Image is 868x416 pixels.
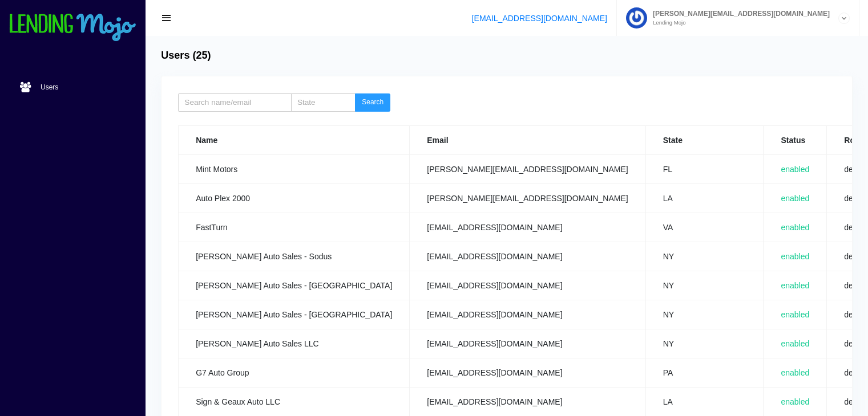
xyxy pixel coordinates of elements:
th: Email [410,125,645,154]
td: Mint Motors [179,154,410,183]
td: [PERSON_NAME] Auto Sales - Sodus [179,242,410,271]
td: [EMAIL_ADDRESS][DOMAIN_NAME] [410,242,645,271]
td: [PERSON_NAME] Auto Sales LLC [179,329,410,358]
td: [PERSON_NAME][EMAIL_ADDRESS][DOMAIN_NAME] [410,183,645,213]
span: enabled [781,223,809,232]
td: [EMAIL_ADDRESS][DOMAIN_NAME] [410,213,645,242]
input: State [291,93,356,112]
span: enabled [781,339,809,348]
span: enabled [781,368,809,377]
span: [PERSON_NAME][EMAIL_ADDRESS][DOMAIN_NAME] [647,10,830,17]
span: enabled [781,310,809,319]
td: NY [645,242,764,271]
td: Auto Plex 2000 [179,183,410,213]
td: LA [645,183,764,213]
td: Sign & Geaux Auto LLC [179,387,410,416]
td: [EMAIL_ADDRESS][DOMAIN_NAME] [410,358,645,387]
h4: Users (25) [161,50,211,62]
span: enabled [781,194,809,203]
td: [EMAIL_ADDRESS][DOMAIN_NAME] [410,387,645,416]
td: NY [645,329,764,358]
td: PA [645,358,764,387]
a: [EMAIL_ADDRESS][DOMAIN_NAME] [472,14,607,23]
td: LA [645,387,764,416]
img: logo-small.png [9,14,137,42]
td: [EMAIL_ADDRESS][DOMAIN_NAME] [410,300,645,329]
th: Status [764,125,827,154]
td: FL [645,154,764,183]
td: [EMAIL_ADDRESS][DOMAIN_NAME] [410,271,645,300]
td: VA [645,213,764,242]
td: NY [645,271,764,300]
img: Profile image [626,7,647,28]
td: NY [645,300,764,329]
input: Search name/email [178,93,291,112]
td: [PERSON_NAME][EMAIL_ADDRESS][DOMAIN_NAME] [410,154,645,183]
td: G7 Auto Group [179,358,410,387]
span: enabled [781,397,809,406]
td: [PERSON_NAME] Auto Sales - [GEOGRAPHIC_DATA] [179,271,410,300]
span: enabled [781,281,809,290]
td: [EMAIL_ADDRESS][DOMAIN_NAME] [410,329,645,358]
button: Search [355,93,390,112]
td: [PERSON_NAME] Auto Sales - [GEOGRAPHIC_DATA] [179,300,410,329]
th: Name [179,125,410,154]
span: enabled [781,252,809,261]
span: enabled [781,165,809,174]
th: State [645,125,764,154]
td: FastTurn [179,213,410,242]
span: Users [41,84,58,91]
small: Lending Mojo [647,20,830,26]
